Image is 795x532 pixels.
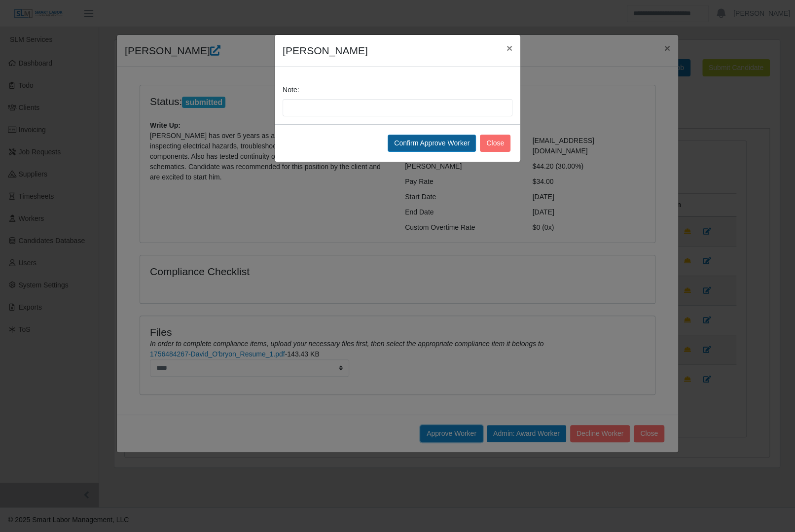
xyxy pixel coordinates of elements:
[480,135,510,152] button: Close
[388,135,476,152] button: Confirm Approve Worker
[499,35,520,61] button: Close
[506,42,512,54] span: ×
[283,85,299,95] label: Note:
[283,43,368,59] h4: [PERSON_NAME]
